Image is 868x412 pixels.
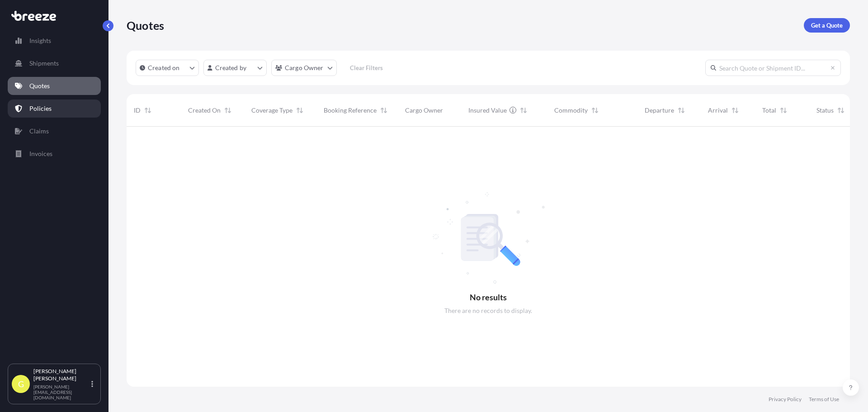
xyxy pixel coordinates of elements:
[203,60,267,76] button: createdBy Filter options
[285,63,324,72] p: Cargo Owner
[324,106,377,115] span: Booking Reference
[708,106,728,115] span: Arrival
[215,63,247,72] p: Created by
[188,106,221,115] span: Created On
[33,384,90,400] p: [PERSON_NAME][EMAIL_ADDRESS][DOMAIN_NAME]
[251,106,292,115] span: Coverage Type
[18,379,24,388] span: G
[590,105,600,116] button: Sort
[8,145,101,163] a: Invoices
[33,368,90,382] p: [PERSON_NAME] [PERSON_NAME]
[29,36,51,45] p: Insights
[645,106,674,115] span: Departure
[804,18,850,33] a: Get a Quote
[705,60,841,76] input: Search Quote or Shipment ID...
[378,105,389,116] button: Sort
[134,106,141,115] span: ID
[271,60,337,76] button: cargoOwner Filter options
[350,63,383,72] p: Clear Filters
[127,18,164,33] p: Quotes
[222,105,233,116] button: Sort
[29,127,49,136] p: Claims
[676,105,687,116] button: Sort
[769,396,802,403] a: Privacy Policy
[8,54,101,72] a: Shipments
[518,105,529,116] button: Sort
[29,81,50,90] p: Quotes
[8,122,101,140] a: Claims
[142,105,153,116] button: Sort
[778,105,789,116] button: Sort
[294,105,305,116] button: Sort
[8,32,101,50] a: Insights
[29,59,59,68] p: Shipments
[136,60,199,76] button: createdOn Filter options
[816,106,834,115] span: Status
[730,105,741,116] button: Sort
[29,149,52,158] p: Invoices
[29,104,52,113] p: Policies
[762,106,776,115] span: Total
[8,99,101,118] a: Policies
[341,61,392,75] button: Clear Filters
[468,106,507,115] span: Insured Value
[811,21,843,30] p: Get a Quote
[405,106,443,115] span: Cargo Owner
[554,106,588,115] span: Commodity
[8,77,101,95] a: Quotes
[809,396,839,403] a: Terms of Use
[148,63,180,72] p: Created on
[835,105,846,116] button: Sort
